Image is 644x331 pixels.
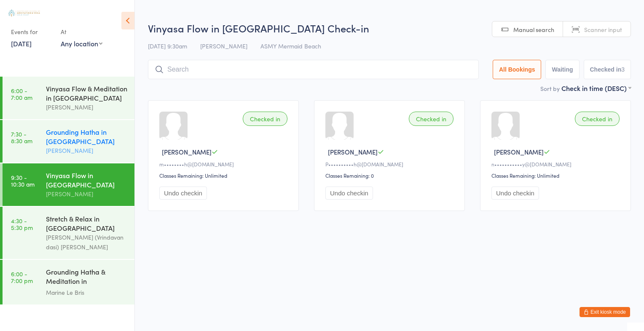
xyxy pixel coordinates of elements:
[46,214,127,232] div: Stretch & Relax in [GEOGRAPHIC_DATA]
[260,42,321,50] span: ASMY Mermaid Beach
[491,172,622,179] div: Classes Remaining: Unlimited
[3,207,134,259] a: 4:30 -5:30 pmStretch & Relax in [GEOGRAPHIC_DATA][PERSON_NAME] (Vrindavan dasi) [PERSON_NAME]
[540,84,560,93] label: Sort by
[11,25,52,39] div: Events for
[11,39,32,48] a: [DATE]
[46,288,127,297] div: Marine Le Bris
[148,42,187,50] span: [DATE] 9:30am
[491,187,539,200] button: Undo checkin
[46,146,127,155] div: [PERSON_NAME]
[46,127,127,146] div: Grounding Hatha in [GEOGRAPHIC_DATA]
[493,60,542,79] button: All Bookings
[11,131,32,144] time: 7:30 - 8:30 am
[621,66,625,73] div: 3
[46,171,127,189] div: Vinyasa Flow in [GEOGRAPHIC_DATA]
[46,102,127,112] div: [PERSON_NAME]
[325,172,456,179] div: Classes Remaining: 0
[159,160,290,168] div: m••••••••h@[DOMAIN_NAME]
[580,307,630,317] button: Exit kiosk mode
[3,120,134,163] a: 7:30 -8:30 amGrounding Hatha in [GEOGRAPHIC_DATA][PERSON_NAME]
[46,267,127,288] div: Grounding Hatha & Meditation in [GEOGRAPHIC_DATA]
[11,270,33,284] time: 6:00 - 7:00 pm
[3,163,134,206] a: 9:30 -10:30 amVinyasa Flow in [GEOGRAPHIC_DATA][PERSON_NAME]
[11,174,35,187] time: 9:30 - 10:30 am
[3,77,134,119] a: 6:00 -7:00 amVinyasa Flow & Meditation in [GEOGRAPHIC_DATA][PERSON_NAME]
[584,60,631,79] button: Checked in3
[545,60,579,79] button: Waiting
[61,39,102,48] div: Any location
[3,260,134,304] a: 6:00 -7:00 pmGrounding Hatha & Meditation in [GEOGRAPHIC_DATA]Marine Le Bris
[328,147,378,156] span: [PERSON_NAME]
[325,187,373,200] button: Undo checkin
[46,189,127,199] div: [PERSON_NAME]
[148,60,479,79] input: Search
[409,112,453,126] div: Checked in
[11,87,32,101] time: 6:00 - 7:00 am
[11,217,33,231] time: 4:30 - 5:30 pm
[561,83,631,93] div: Check in time (DESC)
[46,232,127,252] div: [PERSON_NAME] (Vrindavan dasi) [PERSON_NAME]
[159,172,290,179] div: Classes Remaining: Unlimited
[494,147,544,156] span: [PERSON_NAME]
[575,112,620,126] div: Checked in
[159,187,207,200] button: Undo checkin
[8,10,40,16] img: Australian School of Meditation & Yoga (Gold Coast)
[491,160,622,168] div: n•••••••••••y@[DOMAIN_NAME]
[46,84,127,102] div: Vinyasa Flow & Meditation in [GEOGRAPHIC_DATA]
[513,25,554,34] span: Manual search
[325,160,456,168] div: P••••••••••h@[DOMAIN_NAME]
[148,21,631,35] h2: Vinyasa Flow in [GEOGRAPHIC_DATA] Check-in
[162,147,212,156] span: [PERSON_NAME]
[243,112,287,126] div: Checked in
[61,25,102,39] div: At
[200,42,247,50] span: [PERSON_NAME]
[584,25,622,34] span: Scanner input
